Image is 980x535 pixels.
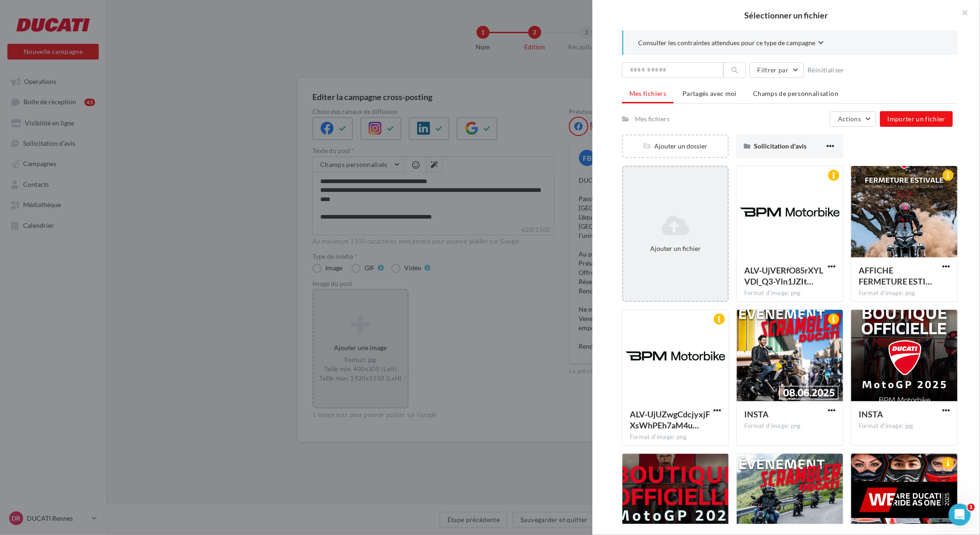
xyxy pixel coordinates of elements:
[623,142,728,151] div: Ajouter un dossier
[804,65,848,76] button: Réinitialiser
[859,289,950,297] div: Format d'image: png
[754,142,807,150] span: Sollicitation d'avis
[607,11,965,19] h2: Sélectionner un fichier
[635,114,669,124] div: Mes fichiers
[682,89,737,97] span: Partagés avec moi
[744,289,836,297] div: Format d'image: png
[859,265,932,286] span: AFFICHE FERMETURE ESTIVALE (2)
[744,409,769,419] span: INSTA
[744,265,823,286] span: ALV-UjVERfO85rXYLVDl_Q3-Yln1JZItOrrEbqqoyFDIxb44ASQ1MDXN
[859,422,950,430] div: Format d'image: jpg
[629,89,666,97] span: Mes fichiers
[753,89,838,97] span: Champs de personnalisation
[949,504,971,526] iframe: Intercom live chat
[968,504,975,511] span: 1
[887,115,945,123] span: Importer un fichier
[638,38,824,49] button: Consulter les contraintes attendues pour ce type de campagne
[859,409,883,419] span: INSTA
[838,115,861,123] span: Actions
[630,433,721,441] div: Format d'image: png
[749,62,804,78] button: Filtrer par
[744,422,836,430] div: Format d'image: png
[880,111,953,127] button: Importer un fichier
[630,409,710,430] span: ALV-UjUZwgCdcjyxjFXsWhPEh7aM4uGhMPUOKlvQVEqaw5jAmPlPTpZk
[638,38,815,48] span: Consulter les contraintes attendues pour ce type de campagne
[627,244,724,253] div: Ajouter un fichier
[830,111,876,127] button: Actions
